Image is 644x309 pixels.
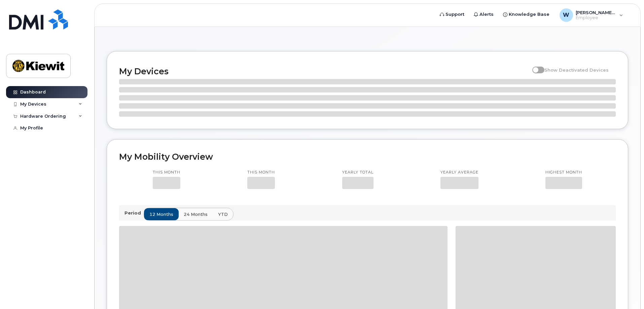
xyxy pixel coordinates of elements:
[247,170,275,175] p: This month
[184,211,208,218] span: 24 months
[119,66,529,76] h2: My Devices
[544,67,609,73] span: Show Deactivated Devices
[218,211,228,218] span: YTD
[342,170,373,175] p: Yearly total
[124,210,144,216] p: Period
[440,170,478,175] p: Yearly average
[545,170,582,175] p: Highest month
[153,170,180,175] p: This month
[119,152,616,162] h2: My Mobility Overview
[532,64,538,69] input: Show Deactivated Devices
